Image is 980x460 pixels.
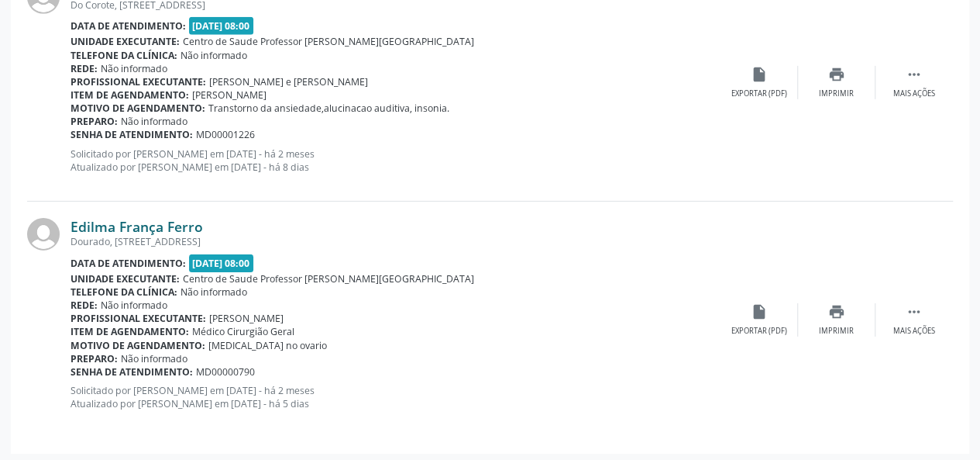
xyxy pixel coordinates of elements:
b: Data de atendimento: [70,19,186,33]
div: Dourado, [STREET_ADDRESS] [70,235,720,248]
span: Não informado [181,49,247,62]
a: Edilma França Ferro [70,218,203,235]
span: [DATE] 08:00 [189,17,254,35]
b: Telefone da clínica: [70,285,177,299]
div: Mais ações [893,88,935,99]
i: insert_drive_file [751,66,768,83]
b: Item de agendamento: [70,88,189,102]
p: Solicitado por [PERSON_NAME] em [DATE] - há 2 meses Atualizado por [PERSON_NAME] em [DATE] - há 5... [70,384,720,410]
div: Imprimir [819,88,854,99]
b: Motivo de agendamento: [70,339,205,352]
span: [DATE] 08:00 [189,254,254,272]
span: Não informado [121,115,187,128]
i:  [906,303,923,320]
b: Unidade executante: [70,35,180,48]
div: Mais ações [893,326,935,337]
b: Profissional executante: [70,312,206,325]
b: Unidade executante: [70,272,180,285]
i:  [906,66,923,83]
div: Exportar (PDF) [731,326,787,337]
span: Não informado [101,62,167,75]
span: [MEDICAL_DATA] no ovario [208,339,327,352]
span: Não informado [101,299,167,312]
span: Transtorno da ansiedade,alucinacao auditiva, insonia. [208,102,449,115]
img: img [27,218,60,251]
b: Item de agendamento: [70,325,189,338]
b: Telefone da clínica: [70,49,177,62]
b: Senha de atendimento: [70,128,193,141]
span: Médico Cirurgião Geral [192,325,294,338]
b: Preparo: [70,352,118,365]
div: Exportar (PDF) [731,88,787,99]
span: Não informado [181,285,247,299]
i: print [828,66,845,83]
p: Solicitado por [PERSON_NAME] em [DATE] - há 2 meses Atualizado por [PERSON_NAME] em [DATE] - há 8... [70,147,720,174]
b: Rede: [70,299,98,312]
b: Preparo: [70,115,118,128]
span: [PERSON_NAME] [192,88,266,102]
span: Centro de Saude Professor [PERSON_NAME][GEOGRAPHIC_DATA] [183,272,474,285]
span: [PERSON_NAME] [209,312,284,325]
span: MD00001226 [196,128,255,141]
span: MD00000790 [196,365,255,379]
span: Não informado [121,352,187,365]
span: [PERSON_NAME] e [PERSON_NAME] [209,75,368,88]
span: Centro de Saude Professor [PERSON_NAME][GEOGRAPHIC_DATA] [183,35,474,48]
b: Rede: [70,62,98,75]
i: print [828,303,845,320]
b: Profissional executante: [70,75,206,88]
i: insert_drive_file [751,303,768,320]
b: Senha de atendimento: [70,365,193,379]
b: Data de atendimento: [70,257,186,270]
b: Motivo de agendamento: [70,102,205,115]
div: Imprimir [819,326,854,337]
